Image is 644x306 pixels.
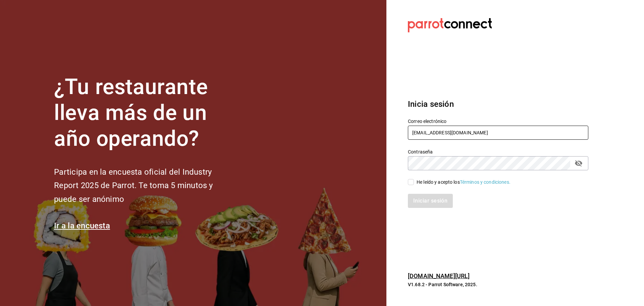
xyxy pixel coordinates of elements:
[54,165,235,206] h2: Participa en la encuesta oficial del Industry Report 2025 de Parrot. Te toma 5 minutos y puede se...
[408,126,588,140] input: Ingresa tu correo electrónico
[408,98,588,110] h3: Inicia sesión
[408,119,588,124] label: Correo electrónico
[54,221,110,230] a: Ir a la encuesta
[408,281,588,288] p: V1.68.2 - Parrot Software, 2025.
[417,179,511,186] div: He leído y acepto los
[54,74,235,151] h1: ¿Tu restaurante lleva más de un año operando?
[573,158,584,169] button: passwordField
[408,149,588,154] label: Contraseña
[460,179,511,185] a: Términos y condiciones.
[408,272,470,279] a: [DOMAIN_NAME][URL]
